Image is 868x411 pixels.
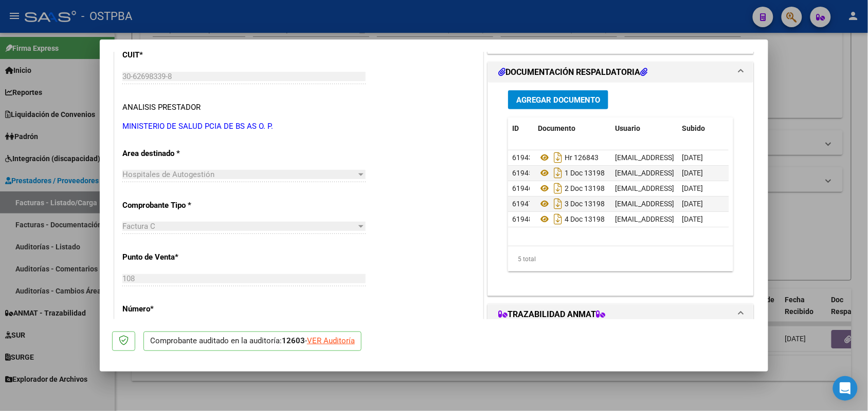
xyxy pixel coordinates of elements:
span: 4 Doc 13198 [538,215,605,223]
datatable-header-cell: Subido [678,118,729,140]
i: Descargar documento [551,165,565,181]
span: Subido [682,124,705,132]
span: Usuario [615,124,640,132]
span: Factura C [122,222,155,231]
i: Descargar documento [551,211,565,227]
span: 1 Doc 13198 [538,169,605,177]
h1: DOCUMENTACIÓN RESPALDATORIA [498,66,647,79]
datatable-header-cell: Documento [534,118,611,140]
mat-expansion-panel-header: TRAZABILIDAD ANMAT [488,304,753,325]
h1: TRAZABILIDAD ANMAT [498,308,605,321]
span: Hospitales de Autogestión [122,170,214,179]
span: [EMAIL_ADDRESS][DOMAIN_NAME] - [PERSON_NAME] [615,200,789,208]
mat-expansion-panel-header: DOCUMENTACIÓN RESPALDATORIA [488,62,753,83]
span: Documento [538,124,575,132]
span: [EMAIL_ADDRESS][DOMAIN_NAME] - [PERSON_NAME] [615,169,789,177]
p: CUIT [122,49,228,61]
span: [DATE] [682,215,703,223]
span: 61945 [512,169,533,177]
div: Open Intercom Messenger [833,376,858,401]
span: 61947 [512,200,533,208]
strong: 12603 [282,336,305,345]
datatable-header-cell: Usuario [611,118,678,140]
span: [EMAIL_ADDRESS][DOMAIN_NAME] - [PERSON_NAME] [615,153,789,162]
div: ANALISIS PRESTADOR [122,102,201,113]
span: [DATE] [682,200,703,208]
div: DOCUMENTACIÓN RESPALDATORIA [488,83,753,296]
p: Número [122,303,228,315]
span: [DATE] [682,184,703,192]
span: 61946 [512,184,533,192]
span: [EMAIL_ADDRESS][DOMAIN_NAME] - [PERSON_NAME] [615,184,789,192]
span: Hr 126843 [538,153,599,162]
p: Comprobante Tipo * [122,200,228,211]
i: Descargar documento [551,195,565,212]
p: MINISTERIO DE SALUD PCIA DE BS AS O. P. [122,121,475,132]
datatable-header-cell: ID [508,118,534,140]
span: 61948 [512,215,533,223]
p: Punto de Venta [122,251,228,263]
div: 5 total [508,246,733,272]
span: 2 Doc 13198 [538,184,605,192]
button: Agregar Documento [508,90,608,109]
span: Agregar Documento [516,95,600,105]
div: VER Auditoría [307,335,355,347]
p: Area destinado * [122,148,228,160]
p: Comprobante auditado en la auditoría: - [143,331,361,351]
span: [DATE] [682,153,703,162]
i: Descargar documento [551,180,565,197]
span: 61943 [512,153,533,162]
span: 3 Doc 13198 [538,200,605,208]
i: Descargar documento [551,149,565,166]
span: [EMAIL_ADDRESS][DOMAIN_NAME] - [PERSON_NAME] [615,215,789,223]
span: [DATE] [682,169,703,177]
span: ID [512,124,519,132]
